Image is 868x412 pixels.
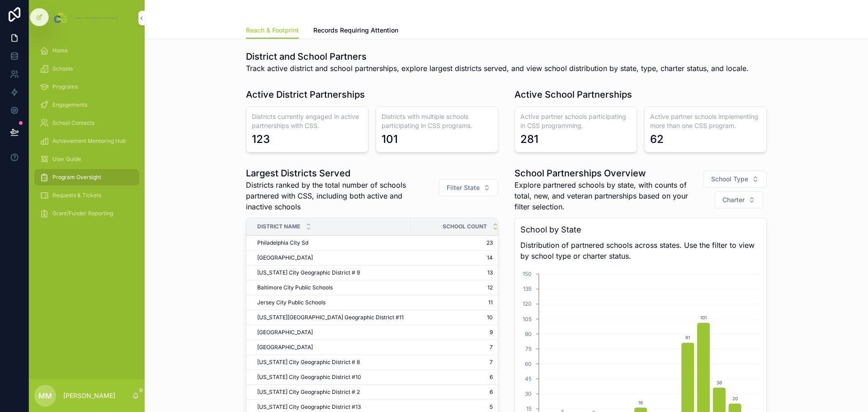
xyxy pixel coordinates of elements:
[38,390,52,401] span: MM
[410,374,493,381] a: 6
[439,179,498,196] button: Select Button
[257,239,308,246] span: Philadelphia City Sd
[722,195,745,204] span: Charter
[246,22,299,39] a: Reach & Footprint
[525,331,532,337] tspan: 90
[523,270,532,277] tspan: 150
[52,101,87,109] span: Engagements
[34,43,139,59] a: Home
[246,63,749,74] span: Track active district and school partnerships, explore largest districts served, and view school ...
[29,36,145,233] div: scrollable content
[410,269,493,276] a: 13
[520,223,761,236] h3: School by State
[52,137,126,145] span: Achievement Mentoring Hub
[685,335,690,340] text: 81
[410,254,493,261] a: 14
[410,403,493,411] a: 5
[525,360,532,367] tspan: 60
[34,205,139,222] a: Grant/Funder Reporting
[525,375,532,382] tspan: 45
[257,374,361,381] span: [US_STATE] City Geographic District #10
[34,79,139,95] a: Programs
[650,132,664,147] div: 62
[257,284,333,291] span: Baltimore City Public Schools
[34,115,139,131] a: School Contacts
[52,174,101,181] span: Program Oversight
[52,210,113,217] span: Grant/Funder Reporting
[715,191,763,208] button: Select Button
[257,299,325,306] span: Jersey City Public Schools
[257,284,405,291] a: Baltimore City Public Schools
[246,88,365,101] h1: Active District Partnerships
[514,88,632,101] h1: Active School Partnerships
[700,315,707,320] text: 101
[711,175,748,184] span: School Type
[257,403,361,411] span: [US_STATE] City Geographic District #13
[732,396,738,401] text: 20
[410,314,493,321] span: 10
[313,26,398,35] span: Records Requiring Attention
[252,112,363,130] h3: Districts currently engaged in active partnerships with CSS.
[313,22,398,40] a: Records Requiring Attention
[410,284,493,291] span: 12
[520,240,761,261] span: Distribution of partnered schools across states. Use the filter to view by school type or charter...
[257,314,405,321] a: [US_STATE][GEOGRAPHIC_DATA] Geographic District #11
[34,133,139,149] a: Achievement Mentoring Hub
[257,359,405,366] a: [US_STATE] City Geographic District # 8
[52,156,81,163] span: User Guide
[410,239,493,246] a: 23
[246,180,430,212] span: Districts ranked by the total number of schools partnered with CSS, including both active and ina...
[257,374,405,381] a: [US_STATE] City Geographic District #10
[523,285,532,292] tspan: 135
[525,390,532,397] tspan: 30
[34,187,139,204] a: Requests & Tickets
[257,359,360,366] span: [US_STATE] City Geographic District # 8
[410,388,493,396] a: 6
[525,346,532,352] tspan: 75
[520,132,538,147] div: 281
[246,26,299,35] span: Reach & Footprint
[52,47,68,54] span: Home
[410,344,493,351] a: 7
[443,223,487,230] span: School Count
[34,169,139,185] a: Program Oversight
[717,380,722,385] text: 36
[257,388,405,396] a: [US_STATE] City Geographic District # 2
[410,359,493,366] a: 7
[257,329,405,336] a: [GEOGRAPHIC_DATA]
[650,112,761,130] h3: Active partner schools implementing more than one CSS program.
[34,97,139,113] a: Engagements
[52,11,121,25] img: App logo
[410,299,493,306] a: 11
[257,388,360,396] span: [US_STATE] City Geographic District # 2
[514,167,699,180] h1: School Partnerships Overview
[257,254,313,261] span: [GEOGRAPHIC_DATA]
[257,314,404,321] span: [US_STATE][GEOGRAPHIC_DATA] Geographic District #11
[382,112,492,130] h3: Districts with multiple schools participating in CSS programs.
[63,391,115,400] p: [PERSON_NAME]
[520,112,631,130] h3: Active partner schools participating in CSS programming.
[257,344,405,351] a: [GEOGRAPHIC_DATA]
[638,400,643,405] text: 16
[246,167,430,180] h1: Largest Districts Served
[34,151,139,167] a: User Guide
[257,329,313,336] span: [GEOGRAPHIC_DATA]
[703,170,767,188] button: Select Button
[34,61,139,77] a: Schools
[52,83,78,90] span: Programs
[52,119,94,127] span: School Contacts
[257,344,313,351] span: [GEOGRAPHIC_DATA]
[410,329,493,336] a: 9
[523,316,532,322] tspan: 105
[52,65,73,72] span: Schools
[523,300,532,307] tspan: 120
